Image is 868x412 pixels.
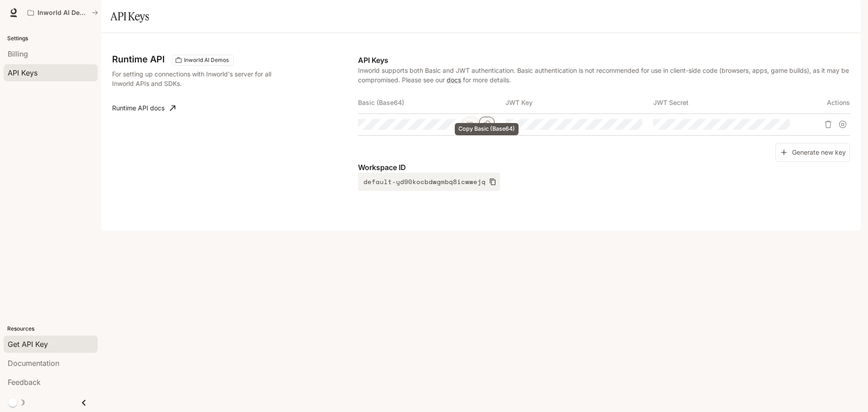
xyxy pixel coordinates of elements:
[110,7,149,25] h1: API Keys
[112,55,165,64] h3: Runtime API
[821,117,835,132] button: Delete API key
[505,92,653,114] th: JWT Key
[801,92,850,114] th: Actions
[38,9,88,17] p: Inworld AI Demos
[447,76,461,84] a: docs
[835,117,850,132] button: Suspend API key
[358,55,850,66] p: API Keys
[775,143,850,162] button: Generate new key
[108,99,179,117] a: Runtime API docs
[455,123,519,135] div: Copy Basic (Base64)
[180,56,232,64] span: Inworld AI Demos
[24,4,102,22] button: All workspaces
[653,92,801,114] th: JWT Secret
[358,66,850,85] p: Inworld supports both Basic and JWT authentication. Basic authentication is not recommended for u...
[479,117,495,132] button: Copy Basic (Base64)
[358,173,500,191] button: default-yd90kocbdwgmbq8icwwejq
[172,55,234,66] div: These keys will apply to your current workspace only
[358,162,850,173] p: Workspace ID
[112,69,291,88] p: For setting up connections with Inworld's server for all Inworld APIs and SDKs.
[358,92,505,114] th: Basic (Base64)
